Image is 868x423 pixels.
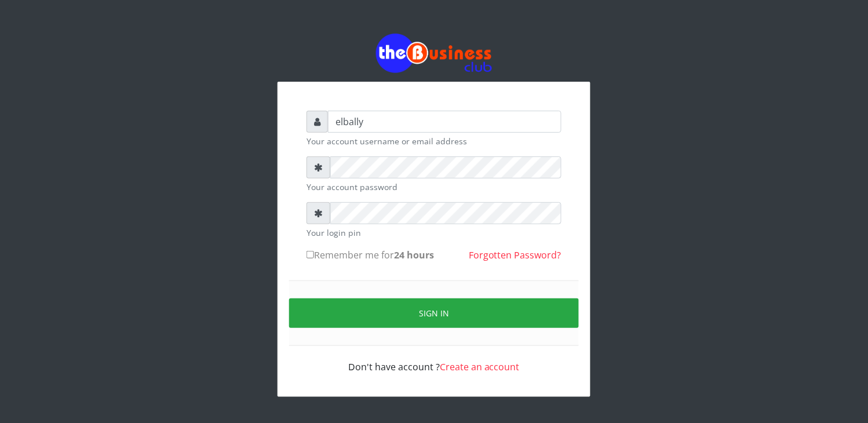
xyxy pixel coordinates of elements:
small: Your login pin [307,227,561,239]
small: Your account password [307,181,561,193]
input: Remember me for24 hours [307,251,314,258]
div: Don't have account ? [307,346,561,374]
input: Username or email address [328,111,561,133]
small: Your account username or email address [307,135,561,147]
a: Create an account [440,360,520,373]
b: 24 hours [394,249,434,261]
a: Forgotten Password? [469,249,561,261]
button: Sign in [289,298,579,328]
label: Remember me for [307,248,434,262]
